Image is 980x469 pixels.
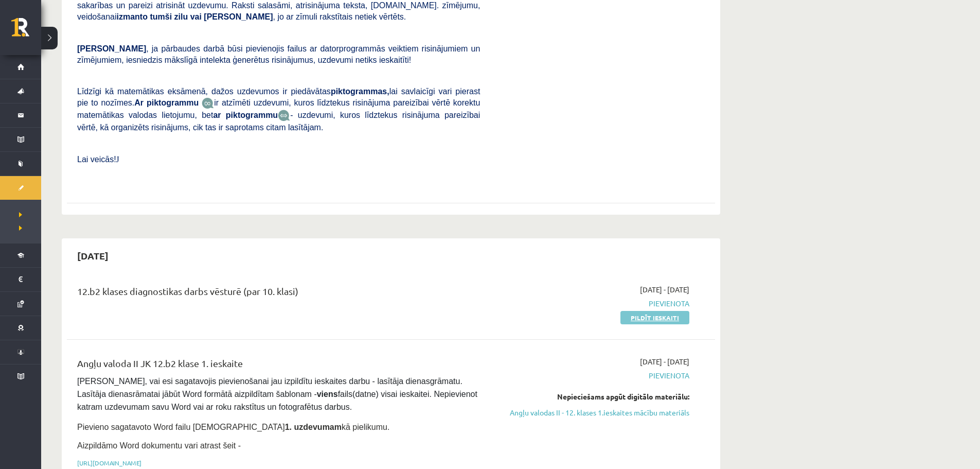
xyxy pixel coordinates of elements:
[202,97,214,109] img: JfuEzvunn4EvwAAAAASUVORK5CYII=
[150,12,273,21] b: tumši zilu vai [PERSON_NAME]
[134,98,199,107] b: Ar piktogrammu
[77,155,116,164] span: Lai veicās!
[331,87,389,96] b: piktogrammas,
[285,423,342,431] strong: 1. uzdevumam
[77,441,241,450] span: Aizpildāmo Word dokumentu vari atrast šeit -
[117,12,148,21] b: izmanto
[77,98,480,119] span: ir atzīmēti uzdevumi, kuros līdztekus risinājuma pareizībai vērtē korektu matemātikas valodas lie...
[495,407,689,418] a: Angļu valodas II - 12. klases 1.ieskaites mācību materiāls
[77,44,480,64] span: , ja pārbaudes darbā būsi pievienojis failus ar datorprogrammās veiktiem risinājumiem un zīmējumi...
[495,391,689,402] div: Nepieciešams apgūt digitālo materiālu:
[77,377,479,411] span: [PERSON_NAME], vai esi sagatavojis pievienošanai jau izpildītu ieskaites darbu - lasītāja dienasg...
[77,284,480,303] div: 12.b2 klases diagnostikas darbs vēsturē (par 10. klasi)
[77,44,146,53] span: [PERSON_NAME]
[77,87,480,107] span: Līdzīgi kā matemātikas eksāmenā, dažos uzdevumos ir piedāvātas lai savlaicīgi vari pierast pie to...
[213,111,278,119] b: ar piktogrammu
[317,390,338,398] strong: viens
[116,155,119,164] span: J
[67,244,119,268] h2: [DATE]
[640,284,689,295] span: [DATE] - [DATE]
[77,423,389,431] span: Pievieno sagatavoto Word failu [DEMOGRAPHIC_DATA] kā pielikumu.
[77,356,480,375] div: Angļu valoda II JK 12.b2 klase 1. ieskaite
[495,298,689,309] span: Pievienota
[495,370,689,381] span: Pievienota
[11,18,41,44] a: Rīgas 1. Tālmācības vidusskola
[620,311,689,324] a: Pildīt ieskaiti
[278,110,290,121] img: wKvN42sLe3LLwAAAABJRU5ErkJggg==
[640,356,689,367] span: [DATE] - [DATE]
[77,459,141,467] a: [URL][DOMAIN_NAME]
